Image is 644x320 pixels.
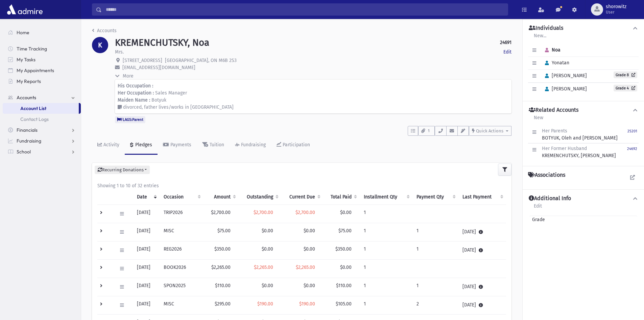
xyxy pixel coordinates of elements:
a: My Tasks [3,54,81,65]
th: Occasion : activate to sort column ascending [160,189,203,205]
th: Current Due: activate to sort column ascending [281,189,323,205]
td: 1 [412,241,458,260]
th: Amount: activate to sort column ascending [204,189,239,205]
strong: 24691 [500,39,511,46]
span: Account List [20,105,46,111]
a: Edit [503,48,511,56]
td: $110.00 [204,278,239,296]
td: [DATE] [133,205,160,223]
nav: breadcrumb [92,27,117,37]
td: [DATE] [133,296,160,315]
span: Grade [529,216,545,223]
td: [DATE] [458,296,506,315]
span: FLAGS:Parent [115,116,145,123]
span: shorowitz [606,4,626,9]
span: [EMAIL_ADDRESS][DOMAIN_NAME] [122,65,195,70]
td: MISC [160,296,203,315]
span: $0.00 [340,264,352,270]
img: AdmirePro [5,3,44,16]
span: $0.00 [262,246,273,252]
span: [PERSON_NAME] [542,73,587,79]
td: 1 [412,223,458,241]
span: Her Former Husband [542,146,587,151]
a: Grade 8 [614,71,637,78]
span: More [123,73,134,79]
th: Date: activate to sort column ascending [133,189,160,205]
button: 1 [418,126,435,136]
a: Tuition [197,136,230,155]
td: TRIP2026 [160,205,203,223]
span: $190.00 [299,301,315,307]
div: Showing 1 to 10 of 32 entries [97,182,506,189]
span: $2,265.00 [254,264,273,270]
button: Individuals [528,25,639,32]
th: Last Payment: activate to sort column ascending [458,189,506,205]
td: MISC [160,223,203,241]
td: $350.00 [204,241,239,260]
span: User [606,9,626,15]
button: Recurring Donations [95,166,150,174]
a: Fundraising [3,135,81,146]
button: Additional Info [528,195,639,202]
td: BOOK2026 [160,260,203,278]
span: Noa [542,47,560,53]
div: Activity [102,142,119,148]
button: Related Accounts [528,107,639,114]
span: My Reports [17,78,41,84]
span: Home [17,29,29,36]
td: 2 [412,296,458,315]
h4: Individuals [529,25,563,32]
td: $295.00 [204,296,239,315]
a: Fundraising [230,136,271,155]
span: My Appointments [17,67,54,73]
a: Contact Logs [3,114,81,125]
td: [DATE] [458,223,506,241]
a: Accounts [3,92,81,103]
span: $0.00 [304,246,315,252]
a: My Reports [3,76,81,87]
span: School [17,149,31,155]
td: [DATE] [458,241,506,260]
strong: Maiden Name : [118,97,150,103]
a: New... [533,32,547,44]
a: Edit [533,202,542,214]
div: K [92,37,108,53]
span: [STREET_ADDRESS] [123,58,162,63]
a: Payments [158,136,197,155]
span: Financials [17,127,38,133]
p: Mrs. [115,48,124,56]
a: Pledges [125,136,158,155]
a: Account List [3,103,79,114]
td: 1 [360,296,412,315]
span: $110.00 [336,283,352,289]
a: Accounts [92,28,117,34]
span: $2,265.00 [296,264,315,270]
div: KREMENCHUTSKY, [PERSON_NAME] [542,145,616,159]
a: New [533,114,544,126]
td: REG2026 [160,241,203,260]
span: Fundraising [17,138,41,144]
div: Pledges [134,142,152,148]
span: $75.00 [338,228,352,234]
div: Participation [281,142,310,148]
td: [DATE] [458,278,506,296]
span: Botyuk [151,97,166,103]
a: Participation [271,136,315,155]
div: Tuition [208,142,224,148]
span: $105.00 [336,301,352,307]
td: $2,265.00 [204,260,239,278]
a: School [3,146,81,157]
h4: Associations [528,172,565,178]
small: 25201 [627,129,637,133]
td: 1 [360,241,412,260]
a: Grade 4 [614,85,637,91]
span: $0.00 [340,210,352,215]
span: Yonatan [542,60,569,66]
button: Quick Actions [469,126,511,136]
td: 1 [412,278,458,296]
td: [DATE] [133,260,160,278]
span: $350.00 [335,246,352,252]
span: Sales Manager [155,90,187,96]
th: Installment Qty: activate to sort column ascending [360,189,412,205]
strong: Her Occupation : [118,90,154,96]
